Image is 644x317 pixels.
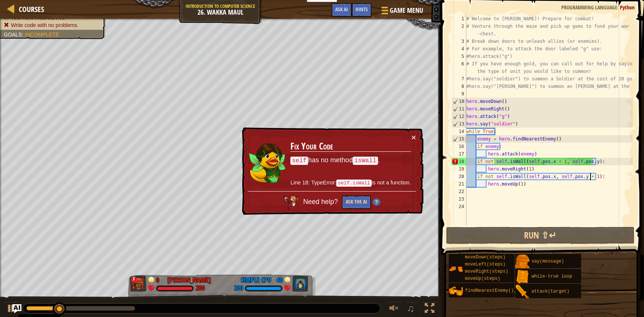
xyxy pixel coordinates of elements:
[465,288,514,293] span: findNearestEnemy()
[451,45,466,53] div: 4
[25,32,59,38] span: Incomplete
[451,38,466,45] div: 3
[284,195,299,209] img: AI
[465,262,506,267] span: moveLeft(steps)
[451,188,466,195] div: 22
[241,275,271,285] div: Simple CPU
[196,285,205,292] div: 200
[620,4,635,11] span: Python
[451,60,466,75] div: 6
[303,198,340,205] span: Need help?
[336,180,372,187] code: self.isWall
[353,157,378,165] code: isWall
[451,143,466,150] div: 16
[292,276,308,291] img: thang_avatar_frame.png
[451,150,466,158] div: 17
[451,15,466,23] div: 1
[465,276,500,281] span: moveUp(steps)
[451,195,466,203] div: 23
[451,23,466,38] div: 2
[451,83,466,90] div: 8
[11,22,79,28] span: Write code with no problems.
[451,53,466,60] div: 5
[406,302,418,317] button: ♫
[248,141,286,183] img: duck_zana.png
[4,32,22,38] span: Goals
[452,120,466,128] div: 13
[452,113,466,120] div: 12
[446,227,635,244] button: Run ⇧↵
[275,275,283,282] div: 40
[387,302,402,317] button: Adjust volume
[451,75,466,83] div: 7
[130,276,147,291] img: thang_avatar_frame.png
[452,135,466,143] div: 15
[451,90,466,98] div: 9
[451,180,466,188] div: 21
[515,285,530,299] img: portrait.png
[234,285,243,292] div: 200
[449,284,463,298] img: portrait.png
[131,276,137,282] div: x
[22,32,25,38] span: :
[290,155,411,165] p: has no method .
[452,105,466,113] div: 11
[451,203,466,210] div: 24
[331,3,352,17] button: Ask AI
[342,195,371,209] button: Ask the AI
[561,4,617,11] span: Programming language
[15,4,44,14] a: Courses
[373,198,380,206] img: Hint
[449,262,463,276] img: portrait.png
[19,4,44,14] span: Courses
[532,274,572,279] span: while-true loop
[4,302,19,317] button: Ctrl + P: Play
[390,6,423,15] span: Game Menu
[167,275,211,285] div: [PERSON_NAME]
[290,179,411,187] p: Line 18: TypeError: is not a function.
[532,259,564,264] span: say(message)
[290,141,411,152] h3: Fix Your Code
[617,4,620,11] span: :
[451,165,466,173] div: 19
[465,255,506,260] span: moveDown(steps)
[290,157,308,165] code: self
[465,269,508,274] span: moveRight(steps)
[515,255,530,269] img: portrait.png
[12,304,21,313] button: Ask AI
[335,6,348,13] span: Ask AI
[4,21,100,29] li: Write code with no problems.
[355,6,368,13] span: Hints
[451,158,466,165] div: 18
[515,270,530,284] img: portrait.png
[375,3,428,21] button: Game Menu
[532,289,570,294] span: attack(target)
[412,133,416,141] button: ×
[422,302,437,317] button: Toggle fullscreen
[407,303,415,314] span: ♫
[451,173,466,180] div: 20
[156,275,164,282] div: 0
[451,128,466,135] div: 14
[452,98,466,105] div: 10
